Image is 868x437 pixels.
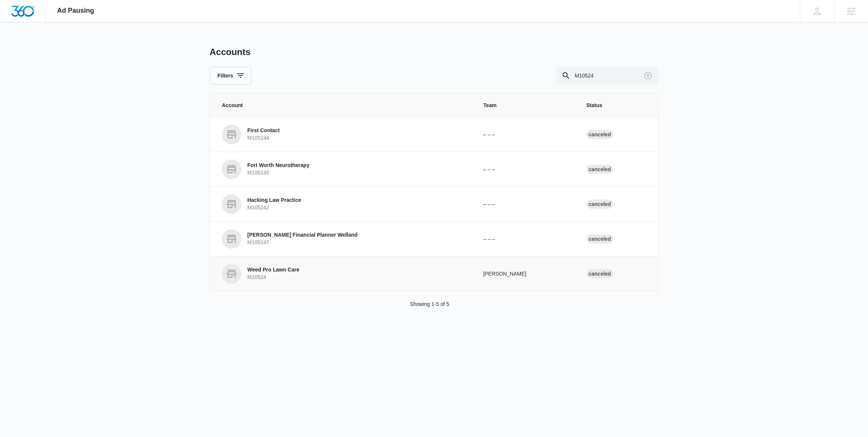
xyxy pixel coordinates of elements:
[57,7,94,15] span: Ad Pausing
[247,204,301,212] p: M105242
[586,165,613,174] div: Canceled
[586,130,613,139] div: Canceled
[247,231,358,239] p: [PERSON_NAME] Financial Planner Welland
[586,200,613,209] div: Canceled
[210,46,250,58] h1: Accounts
[222,229,465,249] a: [PERSON_NAME] Financial Planner WellandM105247
[642,70,654,82] button: Clear
[483,166,568,173] p: – – –
[586,234,613,243] div: Canceled
[222,160,465,179] a: Fort Worth NeurotherapyM105245
[247,239,358,246] p: M105247
[410,300,449,308] p: Showing 1-5 of 5
[222,101,465,109] span: Account
[586,269,613,278] div: Canceled
[247,134,279,142] p: M105244
[222,264,465,283] a: Weed Pro Lawn CareM10524
[210,67,251,85] button: Filters
[247,266,299,274] p: Weed Pro Lawn Care
[586,101,646,109] span: Status
[483,101,568,109] span: Team
[247,274,299,281] p: M10524
[483,270,568,278] p: [PERSON_NAME]
[483,235,568,243] p: – – –
[556,67,658,85] input: Search By Account Number
[247,169,309,177] p: M105245
[483,131,568,139] p: – – –
[247,162,309,169] p: Fort Worth Neurotherapy
[483,200,568,208] p: – – –
[222,194,465,214] a: Hacking Law PracticeM105242
[247,127,279,134] p: First Contact
[247,197,301,204] p: Hacking Law Practice
[222,125,465,144] a: First ContactM105244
